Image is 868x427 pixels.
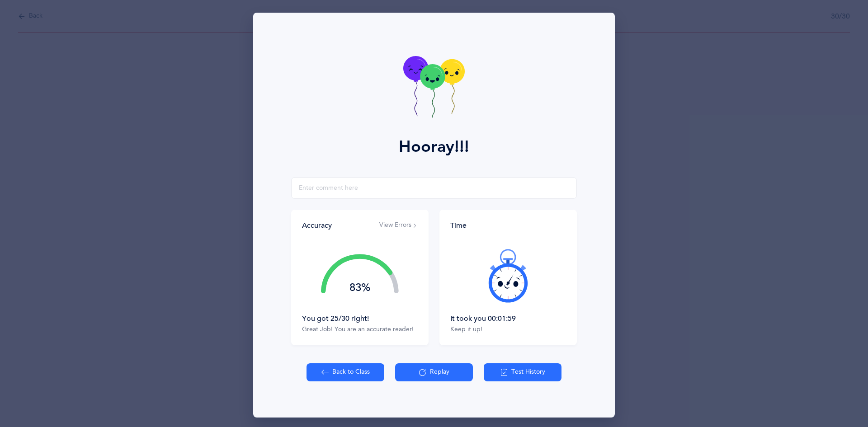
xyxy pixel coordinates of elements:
div: Accuracy [302,221,332,230]
div: Hooray!!! [399,135,469,159]
div: You got 25/30 right! [302,314,418,324]
button: Test History [484,363,561,381]
input: Enter comment here [291,177,577,199]
div: It took you 00:01:59 [450,314,566,324]
button: Back to Class [307,363,384,381]
button: Replay [395,363,473,381]
div: Time [450,221,566,230]
div: 83% [321,282,399,293]
button: View Errors [379,221,418,230]
div: Keep it up! [450,325,566,334]
div: Great Job! You are an accurate reader! [302,325,418,334]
